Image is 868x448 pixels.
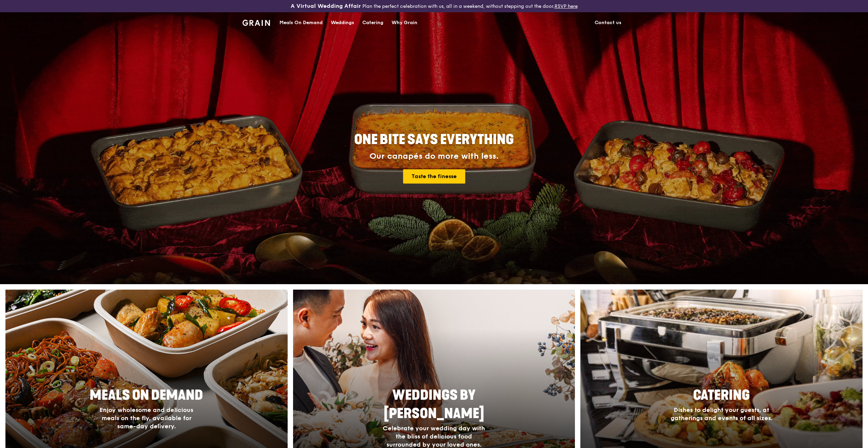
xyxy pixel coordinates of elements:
span: Weddings by [PERSON_NAME] [384,387,484,422]
div: Meals On Demand [279,13,323,33]
a: GrainGrain [242,12,270,32]
span: Dishes to delight your guests, at gatherings and events of all sizes. [671,406,773,422]
a: Catering [358,13,387,33]
a: RSVP here [555,3,578,9]
a: Taste the finesse [403,169,465,184]
span: ONE BITE SAYS EVERYTHING [354,132,514,148]
a: Why Grain [387,13,421,33]
div: Our canapés do more with less. [312,152,556,161]
span: Catering [693,387,750,403]
span: Enjoy wholesome and delicious meals on the fly, available for same-day delivery. [100,406,193,430]
a: Weddings [327,13,358,33]
div: Plan the perfect celebration with us, all in a weekend, without stepping out the door. [238,3,630,10]
a: Contact us [591,13,626,33]
span: Meals On Demand [90,387,203,403]
img: Grain [242,20,270,26]
h3: A Virtual Wedding Affair [291,3,361,10]
div: Catering [362,13,383,33]
div: Weddings [331,13,354,33]
div: Why Grain [392,13,417,33]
